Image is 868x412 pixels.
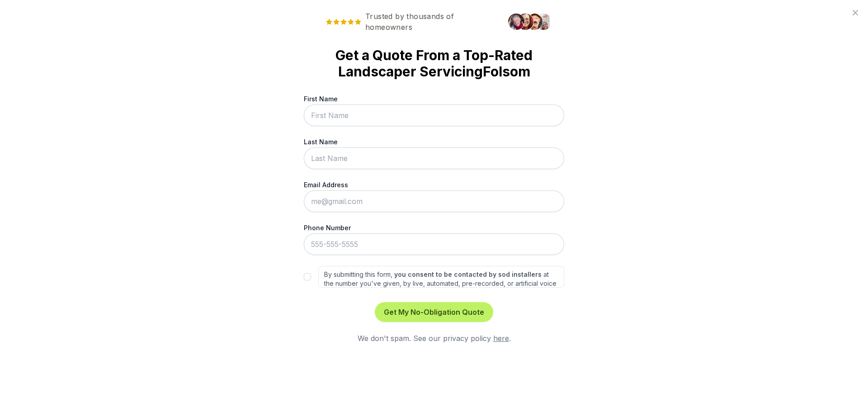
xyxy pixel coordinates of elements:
input: First Name [304,104,564,126]
div: We don't spam. See our privacy policy . [304,333,564,344]
button: Get My No-Obligation Quote [375,302,493,322]
span: Trusted by thousands of homeowners [318,11,503,33]
input: me@gmail.com [304,190,564,212]
input: 555-555-5555 [304,233,564,255]
a: here [493,334,509,343]
input: Last Name [304,147,564,169]
strong: you consent to be contacted by sod installers [394,270,542,278]
strong: Get a Quote From a Top-Rated Landscaper Servicing Folsom [318,47,550,80]
label: Phone Number [304,223,564,232]
label: First Name [304,94,564,104]
label: Last Name [304,137,564,147]
label: By submitting this form, at the number you've given, by live, automated, pre-recorded, or artific... [318,266,564,288]
label: Email Address [304,180,564,189]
